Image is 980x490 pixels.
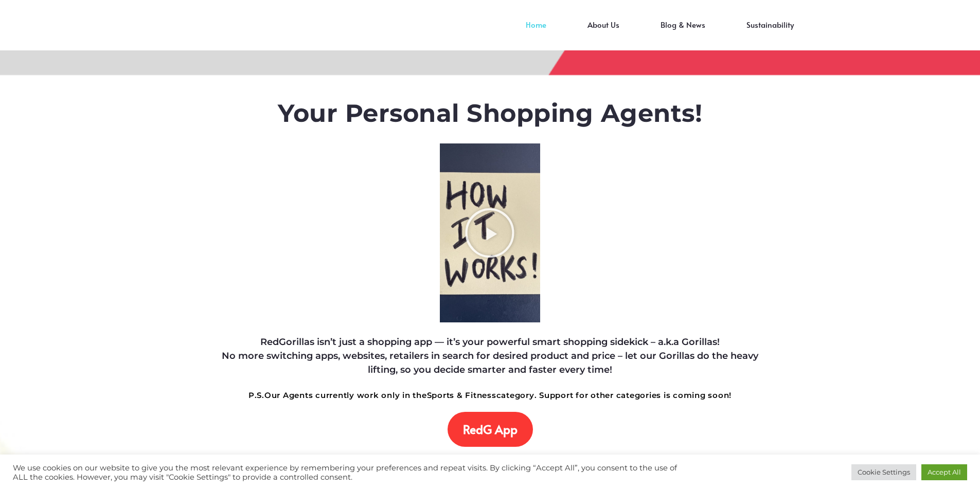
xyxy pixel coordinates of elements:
[210,99,770,129] h1: Your Personal Shopping Agents!
[464,207,515,259] div: Play Video about RedGorillas How it Works
[448,412,533,447] a: RedG App
[851,464,916,480] a: Cookie Settings
[427,390,496,400] strong: Sports & Fitness
[640,25,726,40] a: Blog & News
[921,464,967,480] a: Accept All
[13,463,681,482] div: We use cookies on our website to give you the most relevant experience by remembering your prefer...
[505,25,567,40] a: Home
[567,25,640,40] a: About Us
[248,390,732,400] strong: Our Agents currently work only in the category. Support for other categories is coming soon!
[726,25,814,40] a: Sustainability
[210,335,770,377] h4: RedGorillas isn’t just a shopping app — it’s your powerful smart shopping sidekick – a.k.a Gorill...
[248,390,264,400] strong: P.S.
[463,422,518,437] span: RedG App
